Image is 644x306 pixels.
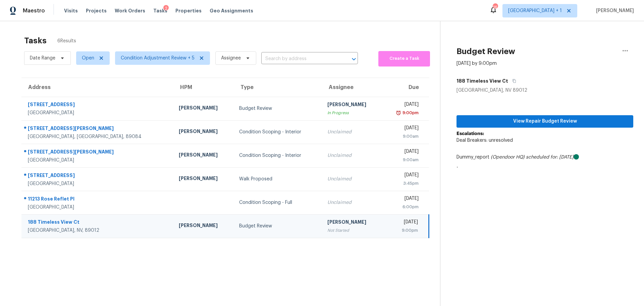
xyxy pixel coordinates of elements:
[387,204,418,210] div: 6:00pm
[387,148,418,157] div: [DATE]
[457,87,633,94] div: [GEOGRAPHIC_DATA], NV 89012
[234,78,322,97] th: Type
[64,7,78,14] span: Visits
[239,105,317,112] div: Budget Review
[28,204,168,211] div: [GEOGRAPHIC_DATA]
[457,60,497,67] div: [DATE] by 9:00pm
[28,180,168,187] div: [GEOGRAPHIC_DATA]
[239,129,317,135] div: Condition Scoping - Interior
[327,219,377,227] div: [PERSON_NAME]
[401,110,419,116] div: 9:00pm
[593,7,634,14] span: [PERSON_NAME]
[23,7,45,14] span: Maestro
[210,7,253,14] span: Geo Assignments
[322,78,382,97] th: Assignee
[115,7,145,14] span: Work Orders
[239,199,317,206] div: Condition Scoping - Full
[261,54,339,64] input: Search by address
[378,51,430,67] button: Create a Task
[327,101,377,110] div: [PERSON_NAME]
[349,54,359,64] button: Open
[179,128,228,136] div: [PERSON_NAME]
[387,219,418,227] div: [DATE]
[175,7,202,14] span: Properties
[221,55,241,61] span: Assignee
[179,104,228,113] div: [PERSON_NAME]
[387,133,418,140] div: 9:00am
[457,115,633,128] button: View Repair Budget Review
[239,223,317,229] div: Budget Review
[387,157,418,163] div: 9:00am
[239,176,317,182] div: Walk Proposed
[493,4,497,11] div: 16
[82,55,94,61] span: Open
[28,157,168,164] div: [GEOGRAPHIC_DATA]
[153,8,167,13] span: Tasks
[179,175,228,183] div: [PERSON_NAME]
[179,222,228,230] div: [PERSON_NAME]
[327,176,377,182] div: Unclaimed
[24,37,47,44] h2: Tasks
[327,110,377,116] div: In Progress
[387,195,418,204] div: [DATE]
[457,78,508,84] h5: 188 Timeless View Ct
[28,172,168,180] div: [STREET_ADDRESS]
[327,199,377,206] div: Unclaimed
[457,131,484,136] b: Escalations:
[382,78,429,97] th: Due
[327,152,377,159] div: Unclaimed
[457,164,633,171] p: -
[28,148,168,157] div: [STREET_ADDRESS][PERSON_NAME]
[508,75,517,87] button: Copy Address
[239,152,317,159] div: Condition Scoping - Interior
[526,155,574,160] i: scheduled for: [DATE]
[163,5,169,12] div: 2
[387,125,418,133] div: [DATE]
[387,227,418,234] div: 9:00pm
[396,110,401,116] img: Overdue Alarm Icon
[28,101,168,110] div: [STREET_ADDRESS]
[327,129,377,135] div: Unclaimed
[57,38,76,44] span: 6 Results
[382,55,427,62] span: Create a Task
[121,55,195,61] span: Condition Adjustment Review + 5
[86,7,107,14] span: Projects
[179,151,228,160] div: [PERSON_NAME]
[28,227,168,234] div: [GEOGRAPHIC_DATA], NV, 89012
[28,219,168,227] div: 188 Timeless View Ct
[387,101,418,110] div: [DATE]
[173,78,233,97] th: HPM
[28,125,168,133] div: [STREET_ADDRESS][PERSON_NAME]
[457,154,633,161] div: Dummy_report
[30,55,55,61] span: Date Range
[21,78,173,97] th: Address
[491,155,525,160] i: (Opendoor HQ)
[327,227,377,234] div: Not Started
[508,7,562,14] span: [GEOGRAPHIC_DATA] + 1
[28,110,168,116] div: [GEOGRAPHIC_DATA]
[28,133,168,140] div: [GEOGRAPHIC_DATA], [GEOGRAPHIC_DATA], 89084
[387,180,418,187] div: 3:45pm
[457,138,513,143] span: Deal Breakers: unresolved
[28,195,168,204] div: 11213 Rose Reflet Pl
[457,48,515,55] h2: Budget Review
[387,172,418,180] div: [DATE]
[462,117,628,126] span: View Repair Budget Review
